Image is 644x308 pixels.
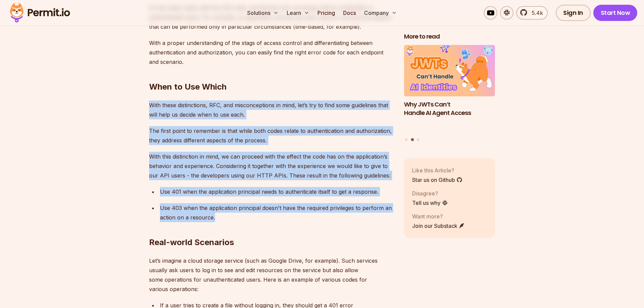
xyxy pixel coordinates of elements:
a: Pricing [315,6,338,20]
button: Go to slide 2 [411,138,414,141]
p: Use 401 when the application principal needs to authenticate itself to get a response. [160,187,393,196]
a: Start Now [593,5,638,21]
a: Sign In [556,5,591,21]
h2: Real-world Scenarios [149,210,393,248]
a: 5.4k [516,6,548,20]
button: Solutions [244,6,281,20]
img: Why JWTs Can’t Handle AI Agent Access [404,45,495,96]
button: Go to slide 1 [405,138,408,141]
li: 2 of 3 [404,45,495,134]
p: Like this Article? [412,166,462,174]
button: Go to slide 3 [417,138,420,141]
p: Want more? [412,212,465,220]
img: Permit logo [7,1,73,24]
a: Docs [340,6,359,20]
span: 5.4k [528,9,543,17]
h2: When to Use Which [149,54,393,92]
button: Learn [284,6,312,20]
div: Posts [404,45,495,142]
button: Company [361,6,400,20]
a: Why JWTs Can’t Handle AI Agent AccessWhy JWTs Can’t Handle AI Agent Access [404,45,495,134]
a: Star us on Github [412,175,462,184]
p: Use 403 when the application principal doesn't have the required privileges to perform an action ... [160,203,393,222]
p: Let’s imagine a cloud storage service (such as Google Drive, for example). Such services usually ... [149,256,393,294]
p: The first point to remember is that while both codes relate to authentication and authorization, ... [149,126,393,145]
p: With this distinction in mind, we can proceed with the effect the code has on the application’s b... [149,152,393,180]
a: Join our Substack [412,221,465,230]
h3: Why JWTs Can’t Handle AI Agent Access [404,100,495,117]
p: Disagree? [412,189,448,197]
p: With a proper understanding of the stags of access control and differentiating between authentica... [149,38,393,67]
h2: More to read [404,32,495,41]
a: Tell us why [412,198,448,207]
p: With these distinctions, RFC, and misconceptions in mind, let’s try to find some guidelines that ... [149,100,393,119]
